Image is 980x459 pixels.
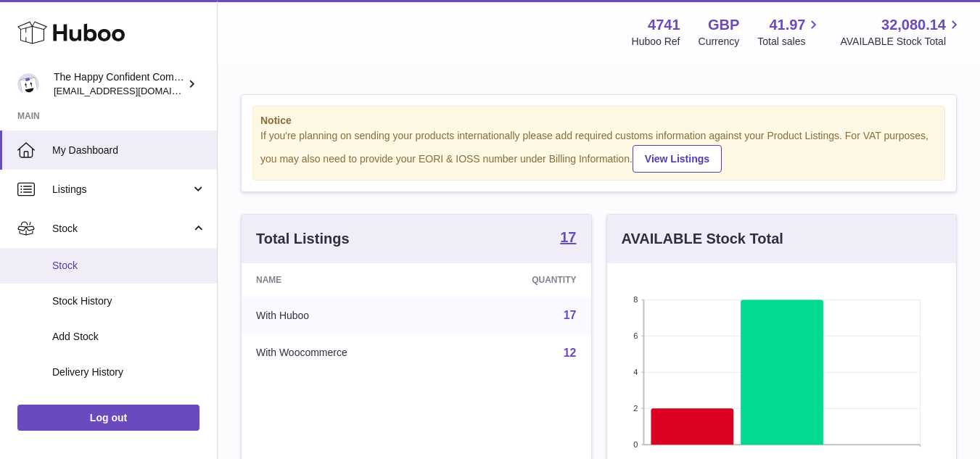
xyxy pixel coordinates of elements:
[633,331,638,340] text: 6
[840,15,963,49] a: 32,080.14 AVAILABLE Stock Total
[564,347,577,359] a: 12
[757,15,822,49] a: 41.97 Total sales
[17,73,39,95] img: contact@happyconfident.com
[52,294,206,308] span: Stock History
[54,70,184,98] div: The Happy Confident Company
[458,263,591,297] th: Quantity
[52,330,206,344] span: Add Stock
[17,405,199,431] a: Log out
[881,15,946,35] span: 32,080.14
[622,229,783,249] h3: AVAILABLE Stock Total
[757,35,822,49] span: Total sales
[648,15,680,35] strong: 4741
[52,259,206,273] span: Stock
[840,35,963,49] span: AVAILABLE Stock Total
[52,365,206,379] span: Delivery History
[769,15,805,35] span: 41.97
[708,15,739,35] strong: GBP
[52,144,206,157] span: My Dashboard
[560,230,576,244] strong: 17
[633,440,638,449] text: 0
[633,404,638,413] text: 2
[633,145,722,173] a: View Listings
[256,229,350,249] h3: Total Listings
[242,334,458,372] td: With Woocommerce
[632,35,680,49] div: Huboo Ref
[699,35,740,49] div: Currency
[242,297,458,334] td: With Huboo
[52,183,191,197] span: Listings
[633,368,638,376] text: 4
[260,114,937,128] strong: Notice
[633,295,638,304] text: 8
[560,230,576,247] a: 17
[52,401,206,415] span: ASN Uploads
[54,85,213,96] span: [EMAIL_ADDRESS][DOMAIN_NAME]
[260,129,937,173] div: If you're planning on sending your products internationally please add required customs informati...
[564,309,577,321] a: 17
[242,263,458,297] th: Name
[52,222,191,236] span: Stock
